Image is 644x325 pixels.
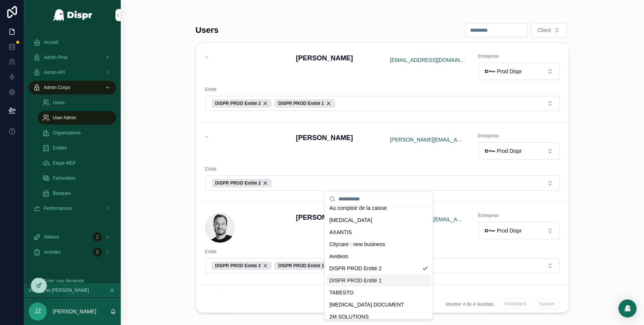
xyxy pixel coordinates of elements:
span: -- [205,133,208,140]
button: Select Button [531,23,566,37]
a: Entités [38,141,116,155]
span: Entité [205,166,560,172]
a: User Admin [38,111,116,125]
span: DISPR PROD Entité 2 [215,100,261,106]
span: Entreprise [478,295,560,301]
a: Affaires2 [29,230,116,244]
span: Etape MEP [53,160,76,166]
button: Select Button [205,96,559,111]
a: [EMAIL_ADDRESS][DOMAIN_NAME] [390,56,466,64]
a: Admin API [29,66,116,79]
span: DISPR PROD Entité 2 [329,265,382,272]
h1: Users [195,25,218,36]
span: Prod Dispr [497,147,522,155]
button: Unselect 7 [212,179,272,187]
span: [MEDICAL_DATA] [329,216,372,224]
div: scrollable content [24,30,121,283]
span: Entreprise [478,133,560,139]
a: Accueil [29,35,116,49]
span: Facturation [53,175,75,181]
button: Unselect 4 [275,262,335,270]
span: Viewing as [PERSON_NAME] [29,287,89,293]
a: Admin Corpo [29,81,116,94]
span: JZ [34,307,41,316]
span: 2M SOLUTIONS [329,313,369,320]
button: Select Button [205,176,559,191]
span: Entreprise [478,53,560,59]
span: Accueil [44,39,58,45]
button: Select Button [478,222,559,239]
span: Prod Dispr [497,227,522,234]
span: Admin Prod [44,54,68,60]
span: Avideon [329,253,348,260]
span: Entité [205,249,560,255]
button: Select Button [478,142,559,160]
span: Banques [53,190,71,196]
span: Organisations [53,130,81,136]
span: Entité [205,86,560,92]
a: Facturation [38,171,116,185]
a: Activités0 [29,245,116,259]
h4: [PERSON_NAME] [296,295,378,305]
span: Entités [53,145,67,151]
button: Unselect 7 [212,99,272,108]
span: Affaires [44,234,59,240]
span: Client [537,26,551,34]
span: -- [205,53,208,61]
a: Organisations [38,126,116,140]
h4: [PERSON_NAME] [296,133,378,143]
p: [PERSON_NAME] [53,308,96,315]
a: Créer une demande [29,274,116,288]
div: 0 [93,248,102,257]
div: 2 [93,233,102,242]
span: Admin API [44,69,65,75]
button: Select Button [478,63,559,80]
button: Unselect 4 [275,99,335,108]
span: Activités [44,249,61,255]
span: Au comptoir de la caisse [329,204,387,212]
span: Citycare : new business [329,240,385,248]
span: Performances [44,205,72,211]
button: Unselect 7 [212,262,272,270]
a: [PERSON_NAME][EMAIL_ADDRESS][DOMAIN_NAME] [390,136,466,143]
span: User Admin [53,115,76,121]
span: Entreprise [478,213,560,219]
span: DISPR PROD Entité 2 [215,263,261,269]
div: Open Intercom Messenger [618,299,636,317]
span: TABESTO [329,289,354,296]
a: Performances [29,202,116,215]
img: App logo [52,9,93,21]
span: DISPR PROD Entité 1 [278,100,324,106]
a: Banques [38,186,116,200]
div: Suggestions [325,206,433,319]
h4: [PERSON_NAME] [296,53,378,63]
a: Etape MEP [38,156,116,170]
span: AXANTIS [329,228,352,236]
span: [MEDICAL_DATA] DOCUMENT [329,301,404,308]
span: Prod Dispr [497,68,522,75]
span: DISPR PROD Entité 1 [329,277,382,284]
button: Select Button [205,258,559,273]
span: Admin Corpo [44,85,70,91]
span: Montrer 4 de 4 résultats [446,301,494,307]
a: Users [38,96,116,109]
a: Admin Prod [29,51,116,64]
h4: [PERSON_NAME] [296,213,378,223]
span: DISPR PROD Entité 2 [215,180,261,186]
span: DISPR PROD Entité 1 [278,263,324,269]
span: Créer une demande [44,278,84,284]
span: Users [53,100,65,106]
